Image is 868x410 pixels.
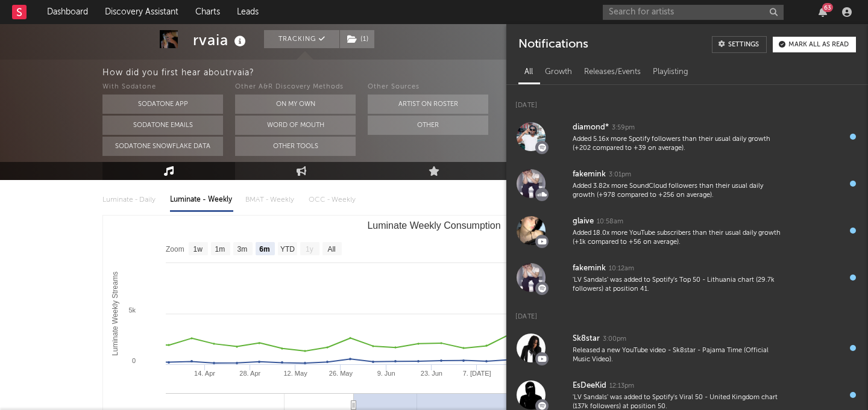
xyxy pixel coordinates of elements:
[609,170,631,179] div: 3:01pm
[102,66,868,80] div: How did you first hear about rvaia ?
[327,245,335,253] text: All
[235,95,356,114] button: On My Own
[647,62,694,82] div: Playlisting
[306,245,313,253] text: 1y
[280,245,295,253] text: YTD
[822,3,833,12] div: 63
[773,37,856,52] button: Mark all as read
[329,370,353,377] text: 26. May
[712,36,767,53] a: Settings
[166,245,184,253] text: Zoom
[573,135,785,154] div: Added 5.16x more Spotify followers than their usual daily growth (+202 compared to +39 on average).
[368,95,488,114] button: Artist on Roster
[609,264,634,273] div: 10:12am
[377,370,395,377] text: 9. Jun
[573,120,609,135] div: diamond*
[463,370,491,377] text: 7. [DATE]
[573,167,606,182] div: fakemink
[573,332,600,346] div: Sk8star
[340,30,374,48] button: (1)
[506,301,868,325] div: [DATE]
[193,245,203,253] text: 1w
[132,357,136,364] text: 0
[573,379,606,393] div: EsDeeKid
[573,214,594,229] div: glaive
[573,182,785,200] div: Added 3.82x more SoundCloud followers than their usual daily growth (+978 compared to +256 on ave...
[259,245,269,253] text: 6m
[284,370,308,377] text: 12. May
[264,30,339,48] button: Tracking
[235,80,356,95] div: Other A&R Discovery Methods
[539,62,578,82] div: Growth
[506,113,868,160] a: diamond*3:59pmAdded 5.16x more Spotify followers than their usual daily growth (+202 compared to ...
[603,335,626,344] div: 3:00pm
[518,36,588,53] div: Notifications
[819,7,827,17] button: 63
[111,272,119,356] text: Luminate Weekly Streams
[339,30,375,48] span: ( 1 )
[102,80,223,95] div: With Sodatone
[597,217,623,226] div: 10:58am
[612,123,635,132] div: 3:59pm
[788,42,849,48] div: Mark all as read
[193,30,249,50] div: rvaia
[578,62,647,82] div: Releases/Events
[506,90,868,113] div: [DATE]
[239,370,260,377] text: 28. Apr
[368,116,488,135] button: Other
[368,80,488,95] div: Other Sources
[603,5,784,20] input: Search for artists
[573,276,785,294] div: 'LV Sandals' was added to Spotify's Top 50 - Lithuania chart (29.7k followers) at position 41.
[573,346,785,365] div: Released a new YouTube video - Sk8star - Pajama Time (Official Music Video).
[215,245,225,253] text: 1m
[506,325,868,371] a: Sk8star3:00pmReleased a new YouTube video - Sk8star - Pajama Time (Official Music Video).
[728,42,759,48] div: Settings
[102,116,223,135] button: Sodatone Emails
[128,306,136,314] text: 5k
[102,137,223,156] button: Sodatone Snowflake Data
[421,370,442,377] text: 23. Jun
[518,62,539,82] div: All
[609,382,634,391] div: 12:13pm
[506,160,868,207] a: fakemink3:01pmAdded 3.82x more SoundCloud followers than their usual daily growth (+978 compared ...
[506,207,868,254] a: glaive10:58amAdded 18.0x more YouTube subscribers than their usual daily growth (+1k compared to ...
[506,254,868,301] a: fakemink10:12am'LV Sandals' was added to Spotify's Top 50 - Lithuania chart (29.7k followers) at ...
[102,95,223,114] button: Sodatone App
[237,245,248,253] text: 3m
[194,370,215,377] text: 14. Apr
[573,229,785,247] div: Added 18.0x more YouTube subscribers than their usual daily growth (+1k compared to +56 on average).
[235,116,356,135] button: Word Of Mouth
[573,261,606,276] div: fakemink
[235,137,356,156] button: Other Tools
[367,220,500,231] text: Luminate Weekly Consumption
[170,190,233,210] div: Luminate - Weekly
